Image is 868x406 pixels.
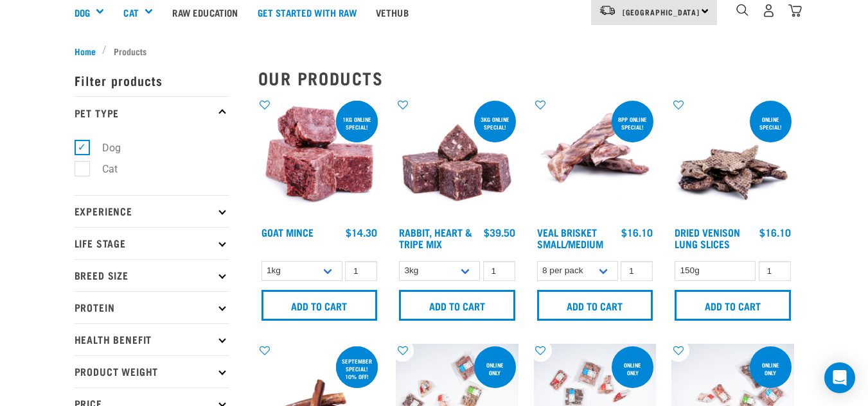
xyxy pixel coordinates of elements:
img: van-moving.png [599,4,616,16]
img: 1304 Venison Lung Slices 01 [671,98,794,221]
div: $14.30 [346,226,377,238]
a: Goat Mince [261,229,314,235]
p: Protein [75,291,229,323]
div: ONLINE SPECIAL! [750,110,792,137]
img: 1077 Wild Goat Mince 01 [258,98,381,221]
img: 1207 Veal Brisket 4pp 01 [534,98,657,221]
div: Online Only [750,355,792,382]
img: user.png [762,4,775,17]
input: Add to cart [675,290,791,321]
p: Life Stage [75,227,229,259]
img: home-icon@2x.png [788,4,802,17]
div: $16.10 [759,226,791,238]
p: Product Weight [75,355,229,387]
label: Dog [82,140,126,156]
div: 1kg online special! [336,110,378,137]
div: $39.50 [484,226,515,238]
span: [GEOGRAPHIC_DATA] [623,10,700,14]
input: 1 [345,261,377,281]
div: 8pp online special! [612,110,653,137]
div: Online Only [612,355,653,382]
label: Cat [82,161,123,177]
p: Breed Size [75,259,229,291]
p: Filter products [75,64,229,96]
input: Add to cart [399,290,515,321]
div: $16.10 [621,226,653,238]
img: home-icon-1@2x.png [736,4,748,16]
a: Dried Venison Lung Slices [675,229,740,246]
p: Health Benefit [75,323,229,355]
a: Home [75,44,103,58]
div: 3kg online special! [474,110,516,137]
nav: breadcrumbs [75,44,794,58]
div: Open Intercom Messenger [824,362,855,393]
h2: Our Products [258,68,794,88]
p: Pet Type [75,96,229,128]
a: Dog [75,5,90,20]
input: 1 [621,261,653,281]
div: September special! 10% off! [336,351,378,386]
input: 1 [483,261,515,281]
div: Online Only [474,355,516,382]
input: Add to cart [261,290,378,321]
img: 1175 Rabbit Heart Tripe Mix 01 [396,98,518,221]
a: Rabbit, Heart & Tripe Mix [399,229,472,246]
input: Add to cart [537,290,653,321]
span: Home [75,44,96,58]
input: 1 [759,261,791,281]
a: Veal Brisket Small/Medium [537,229,603,246]
p: Experience [75,195,229,227]
a: Cat [123,5,138,20]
